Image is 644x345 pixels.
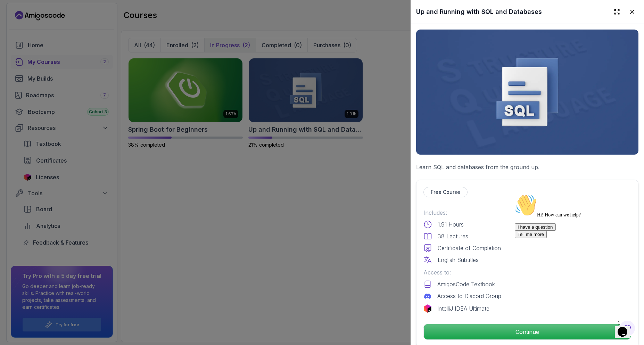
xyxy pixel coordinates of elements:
span: Hi! How can we help? [3,21,69,26]
p: Certificate of Completion [438,244,501,252]
p: Continue [424,324,631,339]
p: AmigosCode Textbook [437,280,495,288]
p: English Subtitles [438,256,479,264]
iframe: chat widget [615,317,637,338]
iframe: chat widget [512,191,637,314]
button: Continue [423,324,631,340]
button: Expand drawer [611,6,623,18]
h2: Up and Running with SQL and Databases [416,7,542,17]
button: Tell me more [3,39,35,47]
div: 👋Hi! How can we help?I have a questionTell me more [3,3,128,47]
button: I have a question [3,32,44,39]
img: up-and-running-with-sql_thumbnail [416,30,638,155]
p: IntelliJ IDEA Ultimate [437,304,489,313]
img: :wave: [3,3,25,25]
p: Access to: [423,268,631,277]
p: Access to Discord Group [437,292,501,300]
p: Includes: [423,208,631,217]
p: Free Course [431,189,460,196]
p: 1.91 Hours [438,220,464,229]
img: jetbrains logo [423,304,432,313]
p: 38 Lectures [438,232,468,240]
p: Learn SQL and databases from the ground up. [416,163,638,171]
